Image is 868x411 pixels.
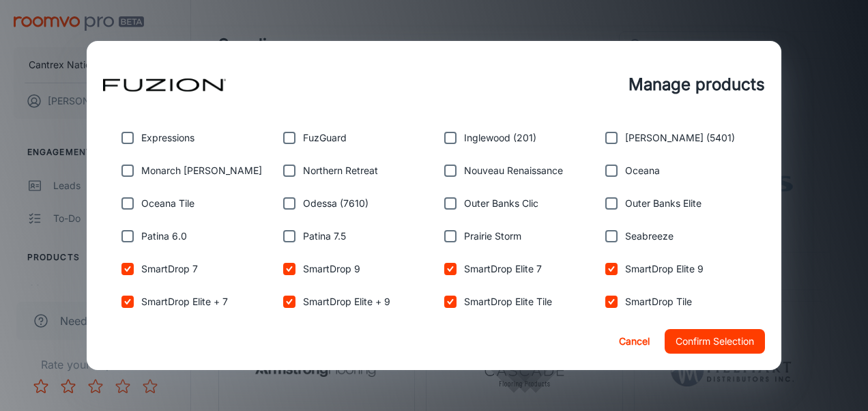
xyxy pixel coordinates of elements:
[303,229,346,244] p: Patina 7.5
[625,229,674,244] p: Seabreeze
[303,294,390,309] p: SmartDrop Elite + 9
[625,163,660,178] p: Oceana
[628,72,765,97] h4: Manage products
[625,130,735,145] p: [PERSON_NAME] (5401)
[141,229,187,244] p: Patina 6.0
[303,196,368,211] p: Odessa (7610)
[665,329,765,354] button: Confirm Selection
[141,294,228,309] p: SmartDrop Elite + 7
[464,163,563,178] p: Nouveau Renaissance
[625,294,692,309] p: SmartDrop Tile
[464,261,542,277] p: SmartDrop Elite 7
[103,57,226,112] img: vendor_logo_square_en-us.png
[464,229,521,244] p: Prairie Storm
[303,163,378,178] p: Northern Retreat
[141,196,194,211] p: Oceana Tile
[303,130,347,145] p: FuzGuard
[613,329,656,354] button: Cancel
[141,261,198,277] p: SmartDrop 7
[464,196,538,211] p: Outer Banks Clic
[625,261,704,277] p: SmartDrop Elite 9
[141,163,262,178] p: Monarch [PERSON_NAME]
[464,294,552,309] p: SmartDrop Elite Tile
[625,196,701,211] p: Outer Banks Elite
[303,261,360,277] p: SmartDrop 9
[141,130,194,145] p: Expressions
[464,130,536,145] p: Inglewood (201)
